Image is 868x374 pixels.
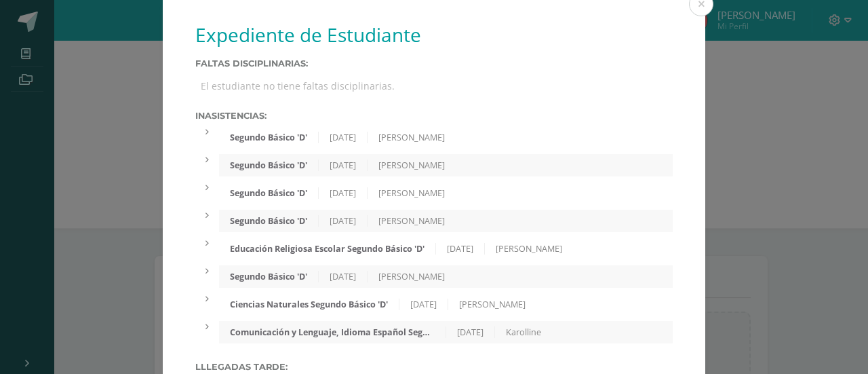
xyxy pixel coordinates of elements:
div: [PERSON_NAME] [448,299,536,310]
label: Faltas Disciplinarias: [195,58,673,69]
div: [DATE] [399,299,448,310]
div: [PERSON_NAME] [368,132,456,143]
div: Segundo Básico 'D' [219,132,319,143]
h1: Expediente de Estudiante [195,22,673,48]
div: [PERSON_NAME] [368,187,456,199]
label: Lllegadas tarde: [195,362,673,372]
div: Karolline [495,326,552,338]
div: Comunicación y Lenguaje, Idioma Español Segundo Básico 'D' [219,326,446,338]
div: [PERSON_NAME] [368,215,456,227]
div: Segundo Básico 'D' [219,215,319,227]
div: [DATE] [319,187,368,199]
div: [DATE] [319,215,368,227]
div: Educación Religiosa Escolar Segundo Básico 'D' [219,243,436,255]
div: Segundo Básico 'D' [219,187,319,199]
div: [PERSON_NAME] [368,271,456,282]
div: El estudiante no tiene faltas disciplinarias. [195,74,673,98]
div: Segundo Básico 'D' [219,271,319,282]
div: [PERSON_NAME] [485,243,573,255]
div: Segundo Básico 'D' [219,160,319,171]
div: Ciencias Naturales Segundo Básico 'D' [219,299,399,310]
div: [DATE] [436,243,485,255]
div: [DATE] [319,271,368,282]
label: Inasistencias: [195,111,673,121]
div: [PERSON_NAME] [368,160,456,171]
div: [DATE] [446,326,495,338]
div: [DATE] [319,132,368,143]
div: [DATE] [319,160,368,171]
